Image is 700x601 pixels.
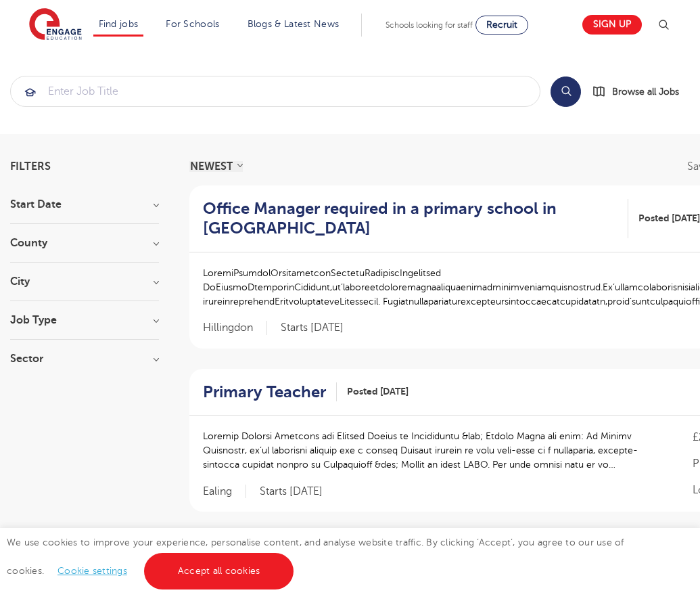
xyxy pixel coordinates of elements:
[203,485,246,499] span: Ealing
[638,211,700,225] span: Posted [DATE]
[203,382,326,402] h2: Primary Teacher
[612,84,679,99] span: Browse all Jobs
[10,276,159,287] h3: City
[10,161,51,172] span: Filters
[10,238,159,248] h3: County
[10,353,159,364] h3: Sector
[203,429,666,472] p: Loremip Dolorsi Ametcons adi Elitsed Doeius te Incididuntu &lab; Etdolo Magna ali enim: Ad Minimv...
[203,199,617,238] h2: Office Manager required in a primary school in [GEOGRAPHIC_DATA]
[203,199,628,238] a: Office Manager required in a primary school in [GEOGRAPHIC_DATA]
[10,76,540,107] div: Submit
[11,76,540,106] input: Submit
[166,19,219,29] a: For Schools
[386,20,473,30] span: Schools looking for staff
[281,321,344,335] p: Starts [DATE]
[57,566,127,576] a: Cookie settings
[10,315,159,326] h3: Job Type
[486,20,517,30] span: Recruit
[475,16,528,35] a: Recruit
[592,84,690,99] a: Browse all Jobs
[248,19,340,29] a: Blogs & Latest News
[582,15,642,35] a: Sign up
[203,382,337,402] a: Primary Teacher
[99,19,139,29] a: Find jobs
[347,384,409,399] span: Posted [DATE]
[203,321,267,335] span: Hillingdon
[29,8,82,42] img: Engage Education
[7,537,624,576] span: We use cookies to improve your experience, personalise content, and analyse website traffic. By c...
[551,76,581,107] button: Search
[144,553,294,589] a: Accept all cookies
[260,485,323,499] p: Starts [DATE]
[10,199,159,210] h3: Start Date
